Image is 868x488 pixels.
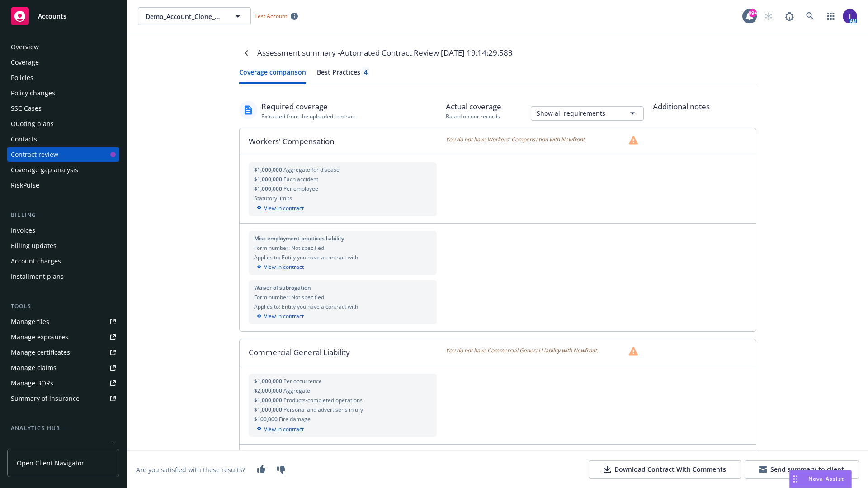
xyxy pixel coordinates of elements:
a: Contacts [7,132,119,146]
a: Coverage [7,55,119,70]
button: Send summary to client [745,460,859,479]
div: Coverage [11,55,39,70]
a: Billing updates [7,239,119,253]
span: Personal and advertiser's injury [283,406,363,413]
span: $1,000,000 [254,406,283,413]
div: RiskPulse [11,178,39,192]
div: Send summary to client [759,465,844,474]
div: Manage BORs [11,376,53,390]
div: Required coverage [261,101,355,113]
span: You do not have Workers' Compensation with Newfront. [446,136,586,145]
a: Manage certificates [7,345,119,360]
div: Billing [7,211,119,220]
a: Switch app [822,7,840,25]
a: Report a Bug [780,7,798,25]
span: Each accident [283,175,318,183]
span: Open Client Navigator [17,458,84,468]
div: Billing updates [11,239,57,253]
span: Statutory limits [254,194,292,202]
div: Misc employment practices liability [254,235,432,242]
span: Fire damage [279,415,311,423]
span: $2,000,000 [254,387,283,394]
a: Policies [7,70,119,85]
a: Installment plans [7,269,119,284]
a: Manage exposures [7,330,119,344]
span: Accounts [38,13,66,20]
a: Navigate back [239,46,254,60]
div: Loss summary generator [11,436,86,451]
button: Coverage comparison [239,67,306,84]
a: Quoting plans [7,117,119,131]
div: Form number: Not specified [254,244,432,252]
span: Per occurrence [283,377,322,385]
a: Start snowing [759,7,778,25]
div: Commercial General Liability [240,339,446,366]
span: $1,000,000 [254,175,283,183]
div: Contract review [11,147,58,162]
div: Tools [7,302,119,311]
div: Assessment summary - Automated Contract Review [DATE] 19:14:29.583 [257,47,513,59]
a: RiskPulse [7,178,119,192]
div: Manage certificates [11,345,70,360]
button: Nova Assist [789,470,852,488]
div: Analytics hub [7,424,119,433]
div: Invoices [11,223,35,238]
a: Overview [7,40,119,54]
div: Drag to move [790,470,801,488]
div: Coverage gap analysis [11,163,78,177]
div: Extracted from the uploaded contract [261,113,355,120]
a: SSC Cases [7,101,119,116]
span: Aggregate for disease [283,166,340,174]
div: Form number: Not specified [254,293,432,301]
div: Additional notes [653,101,756,113]
div: Best Practices [317,67,369,77]
div: Applies to: Entity you have a contract with [254,303,432,310]
div: Applies to: Entity you have a contract with [254,253,432,261]
div: Installment plans [11,269,64,284]
a: Policy changes [7,86,119,100]
div: SSC Cases [11,101,42,116]
a: Summary of insurance [7,391,119,406]
div: Manage files [11,314,49,329]
div: Manage claims [11,361,57,375]
div: Account charges [11,254,61,268]
button: Download Contract With Comments [589,460,741,479]
div: Based on our records [446,113,501,120]
div: View in contract [254,312,432,320]
span: You do not have Commercial General Liability with Newfront. [446,347,598,356]
a: Account charges [7,254,119,268]
span: $100,000 [254,415,279,423]
div: Overview [11,40,39,54]
a: Invoices [7,223,119,238]
div: Waiver of subrogation [254,284,432,291]
div: Workers' Compensation [240,128,446,155]
div: View in contract [254,263,432,271]
div: Contacts [11,132,37,146]
div: Are you satisfied with these results? [136,465,245,474]
span: $1,000,000 [254,185,283,192]
span: $1,000,000 [254,377,283,385]
a: Accounts [7,4,119,29]
img: photo [843,9,857,23]
div: Policies [11,70,33,85]
div: Quoting plans [11,117,54,131]
a: Manage files [7,314,119,329]
div: 4 [364,67,368,77]
a: Coverage gap analysis [7,163,119,177]
div: Policy changes [11,86,55,100]
span: Test Account [251,11,302,21]
div: Actual coverage [446,101,501,113]
a: Manage claims [7,361,119,375]
span: $1,000,000 [254,396,283,404]
a: Manage BORs [7,376,119,390]
span: Products-completed operations [283,396,363,404]
span: Per employee [283,185,318,192]
a: Loss summary generator [7,436,119,451]
div: View in contract [254,204,432,212]
div: View in contract [254,425,432,433]
span: $1,000,000 [254,166,283,174]
div: Download Contract With Comments [604,465,726,474]
div: Summary of insurance [11,391,80,406]
div: 99+ [749,8,757,16]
